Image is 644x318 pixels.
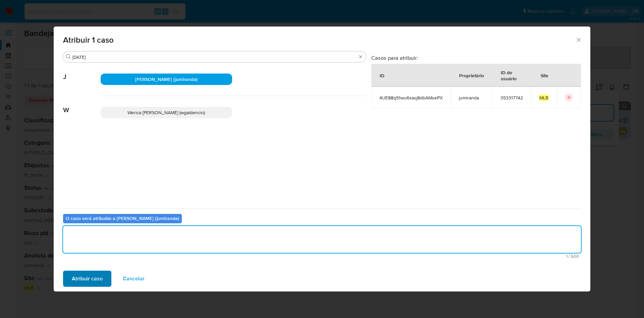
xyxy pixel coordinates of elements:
[459,95,484,101] span: jumiranda
[72,54,357,60] input: Analista de pesquisa
[63,36,575,44] span: Atribuir 1 caso
[575,37,581,43] button: Fechar a janela
[533,67,556,83] div: Site
[72,271,103,286] span: Atribuir caso
[114,271,153,287] button: Cancelar
[101,74,232,85] div: [PERSON_NAME] (jumiranda)
[371,54,581,61] h3: Casos para atribuir:
[63,96,101,114] span: W
[500,95,523,101] span: 353317742
[379,95,443,101] span: 4UE88q51wu6xasj8dbAMsePX
[127,109,205,116] span: Werica [PERSON_NAME] (wgaldencio)
[66,215,179,222] b: O caso será atribuído a [PERSON_NAME] (jumiranda)
[66,54,71,59] button: Procurar
[54,27,590,291] div: assign-modal
[63,63,101,81] span: J
[565,93,573,101] button: icon-button
[539,94,549,101] em: MLB
[123,271,145,286] span: Cancelar
[101,107,232,118] div: Werica [PERSON_NAME] (wgaldencio)
[63,271,111,287] button: Atribuir caso
[493,64,531,86] div: ID do usuário
[451,67,492,83] div: Proprietário
[358,54,363,59] button: Apagar busca
[372,67,392,83] div: ID
[65,254,579,259] span: Máximo de 500 caracteres
[135,76,198,83] span: [PERSON_NAME] (jumiranda)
